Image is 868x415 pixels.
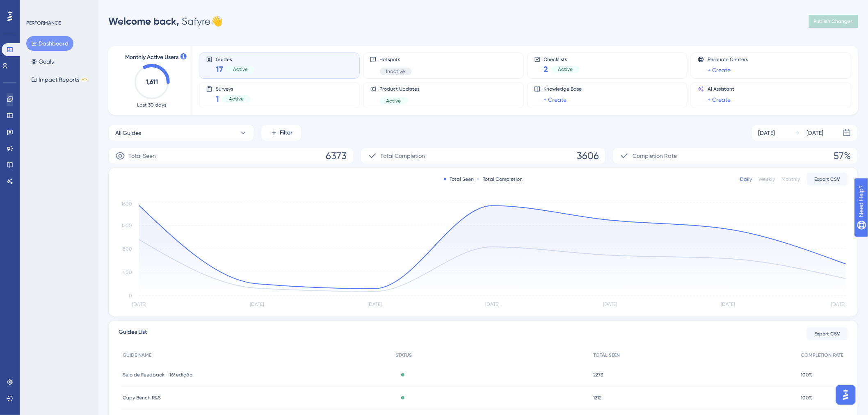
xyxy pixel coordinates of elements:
[81,78,88,82] div: BETA
[128,151,156,161] span: Total Seen
[593,352,620,358] span: TOTAL SEEN
[708,65,731,75] a: + Create
[807,128,824,138] div: [DATE]
[544,86,582,92] span: Knowledge Base
[633,151,677,161] span: Completion Rate
[782,176,800,182] div: Monthly
[834,383,858,407] iframe: UserGuiding AI Assistant Launcher
[708,56,748,63] span: Resource Centers
[544,95,567,105] a: + Create
[544,64,548,75] span: 2
[593,394,601,401] span: 1212
[280,128,293,138] span: Filter
[115,128,141,138] span: All Guides
[593,372,603,378] span: 2273
[26,20,61,26] div: PERFORMANCE
[386,98,401,104] span: Active
[123,269,132,275] tspan: 400
[386,68,405,75] span: Inactive
[19,2,51,12] span: Need Help?
[229,96,244,102] span: Active
[807,173,848,186] button: Export CSV
[137,102,167,108] span: Last 30 days
[801,394,813,401] span: 100%
[603,302,617,308] tspan: [DATE]
[815,176,841,182] span: Export CSV
[123,372,192,378] span: Selo de Feedback - 16ª edição
[721,302,735,308] tspan: [DATE]
[708,95,731,105] a: + Create
[216,86,250,91] span: Surveys
[740,176,752,182] div: Daily
[759,176,775,182] div: Weekly
[216,64,223,75] span: 17
[544,56,580,62] span: Checklists
[708,86,734,92] span: AI Assistant
[558,66,573,73] span: Active
[108,15,179,27] span: Welcome back,
[577,149,599,162] span: 3606
[807,327,848,340] button: Export CSV
[108,15,223,28] div: Safyre 👋
[834,149,851,162] span: 57%
[121,223,132,228] tspan: 1200
[477,176,523,182] div: Total Completion
[129,293,132,299] tspan: 0
[132,302,146,308] tspan: [DATE]
[326,149,347,162] span: 6373
[814,18,853,25] span: Publish Changes
[121,201,132,207] tspan: 1600
[26,54,59,69] button: Goals
[123,352,151,358] span: GUIDE NAME
[233,66,248,73] span: Active
[216,93,219,105] span: 1
[801,372,813,378] span: 100%
[380,86,420,92] span: Product Updates
[368,302,381,308] tspan: [DATE]
[261,125,302,141] button: Filter
[486,302,500,308] tspan: [DATE]
[123,246,132,252] tspan: 800
[119,327,147,340] span: Guides List
[26,36,73,51] button: Dashboard
[809,15,858,28] button: Publish Changes
[26,72,93,87] button: Impact ReportsBETA
[444,176,474,182] div: Total Seen
[123,394,161,401] span: Gupy Bench R&S
[831,302,845,308] tspan: [DATE]
[395,352,412,358] span: STATUS
[108,125,254,141] button: All Guides
[146,78,158,86] text: 1,611
[380,56,412,63] span: Hotspots
[216,56,254,62] span: Guides
[801,352,844,358] span: COMPLETION RATE
[250,302,264,308] tspan: [DATE]
[815,331,841,337] span: Export CSV
[758,128,775,138] div: [DATE]
[381,151,425,161] span: Total Completion
[125,52,178,62] span: Monthly Active Users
